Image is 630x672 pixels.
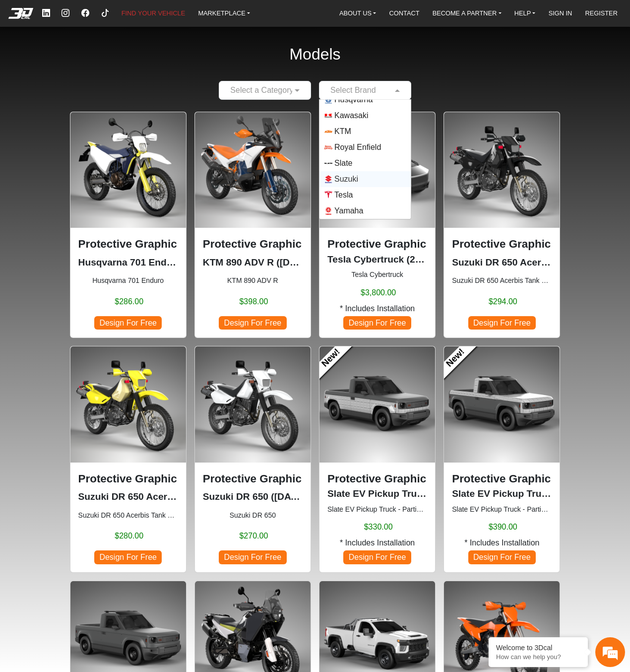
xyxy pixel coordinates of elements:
[334,110,368,122] span: Kawasaki
[343,316,411,330] span: Design For Free
[195,346,311,462] img: DR 6501996-2024
[385,5,424,21] a: CONTACT
[70,346,186,462] img: DR 650Acerbis Tank 5.3 Gl1996-2024
[496,644,580,652] div: Welcome to 3Dcal
[343,550,411,564] span: Design For Free
[78,256,178,270] p: Husqvarna 701 Enduro (2016-2024)
[327,253,427,267] p: Tesla Cybertruck (2024)
[239,530,268,542] span: $270.00
[327,487,427,501] p: Slate EV Pickup Truck Half Bottom Set (2026)
[289,32,340,77] h2: Models
[78,470,178,487] p: Protective Graphic Kit
[334,189,353,201] span: Tesla
[581,5,621,21] a: REGISTER
[239,296,268,308] span: $398.00
[468,550,536,564] span: Design For Free
[443,346,560,572] div: Slate EV Pickup Truck - Partial Wrapping Kit
[203,470,303,487] p: Protective Graphic Kit
[219,550,286,564] span: Design For Free
[436,338,476,378] a: New!
[70,112,187,338] div: Husqvarna 701 Enduro
[364,521,393,533] span: $330.00
[115,530,143,542] span: $280.00
[510,5,540,21] a: HELP
[444,112,560,228] img: DR 650Acerbis Tank 6.6 Gl1996-2024
[468,316,536,330] span: Design For Free
[118,5,189,21] a: FIND YOUR VEHICLE
[489,296,517,308] span: $294.00
[334,173,358,185] span: Suzuki
[327,236,427,253] p: Protective Graphic Kit
[78,236,178,253] p: Protective Graphic Kit
[340,537,415,549] span: * Includes Installation
[496,653,580,661] p: How can we help you?
[452,470,552,487] p: Protective Graphic Kit
[327,504,427,515] small: Slate EV Pickup Truck - Partial Wrapping Kit
[444,346,560,462] img: EV Pickup TruckHalf Top Set2026
[78,510,178,521] small: Suzuki DR 650 Acerbis Tank 5.3 Gl
[452,275,552,286] small: Suzuki DR 650 Acerbis Tank 6.6 Gl
[319,99,411,219] ng-dropdown-panel: Options List
[203,256,303,270] p: KTM 890 ADV R (2023-2025)
[334,94,373,106] span: Husqvarna
[324,96,332,104] img: Husqvarna
[115,296,143,308] span: $286.00
[203,236,303,253] p: Protective Graphic Kit
[335,5,380,21] a: ABOUT US
[219,316,286,330] span: Design For Free
[452,487,552,501] p: Slate EV Pickup Truck Half Top Set (2026)
[334,126,351,137] span: KTM
[203,510,303,521] small: Suzuki DR 650
[443,112,560,338] div: Suzuki DR 650 Acerbis Tank 6.6 Gl
[78,490,178,504] p: Suzuki DR 650 Acerbis Tank 5.3 Gl (1996-2024)
[452,504,552,515] small: Slate EV Pickup Truck - Partial Wrapping Kit
[324,128,332,135] img: KTM
[94,550,162,564] span: Design For Free
[319,346,436,572] div: Slate EV Pickup Truck - Partial Wrapping Kit
[489,521,517,533] span: $390.00
[324,159,332,167] img: Slate
[194,5,254,21] a: MARKETPLACE
[70,112,186,228] img: 701 Enduronull2016-2024
[545,5,576,21] a: SIGN IN
[324,175,332,183] img: Suzuki
[464,537,539,549] span: * Includes Installation
[327,470,427,487] p: Protective Graphic Kit
[429,5,505,21] a: BECOME A PARTNER
[94,316,162,330] span: Design For Free
[195,112,311,228] img: 890 ADV R null2023-2025
[319,112,436,338] div: Tesla Cybertruck
[340,303,415,315] span: * Includes Installation
[324,191,332,199] img: Tesla
[203,490,303,504] p: Suzuki DR 650 (1996-2024)
[312,338,352,378] a: New!
[334,141,381,153] span: Royal Enfield
[78,275,178,286] small: Husqvarna 701 Enduro
[452,236,552,253] p: Protective Graphic Kit
[319,346,435,462] img: EV Pickup TruckHalf Bottom Set2026
[203,275,303,286] small: KTM 890 ADV R
[327,269,427,280] small: Tesla Cybertruck
[324,143,332,151] img: Royal Enfield
[452,256,552,270] p: Suzuki DR 650 Acerbis Tank 6.6 Gl (1996-2024)
[324,112,332,120] img: Kawasaki
[361,287,396,299] span: $3,800.00
[194,346,311,572] div: Suzuki DR 650
[334,157,352,169] span: Slate
[194,112,311,338] div: KTM 890 ADV R
[334,205,363,217] span: Yamaha
[324,207,332,215] img: Yamaha
[70,346,187,572] div: Suzuki DR 650 Acerbis Tank 5.3 Gl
